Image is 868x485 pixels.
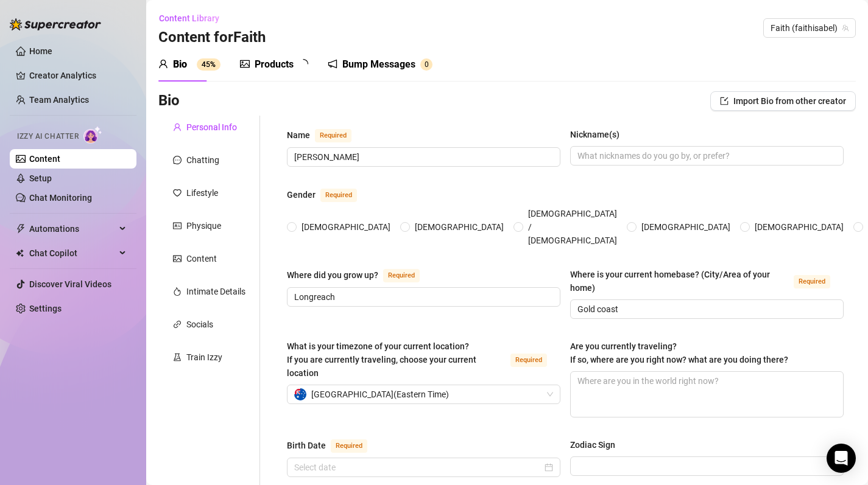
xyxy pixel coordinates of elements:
input: Where is your current homebase? (City/Area of your home) [577,302,834,316]
a: Chat Monitoring [29,193,92,203]
span: What is your timezone of your current location? If you are currently traveling, choose your curre... [287,341,476,378]
span: Required [331,439,367,453]
div: Gender [287,188,316,201]
span: Required [315,129,351,142]
span: heart [173,189,182,197]
div: Intimate Details [186,285,245,298]
h3: Content for Faith [158,28,266,47]
a: Content [29,154,60,164]
img: AI Chatter [83,126,102,144]
label: Nickname(s) [570,128,628,141]
span: Required [510,354,547,367]
span: Content Library [159,13,219,23]
img: Chat Copilot [16,249,24,257]
div: Bump Messages [342,57,415,72]
span: link [173,320,182,329]
label: Where did you grow up? [287,268,433,282]
h3: Bio [158,91,180,111]
div: Where is your current homebase? (City/Area of your home) [570,268,789,295]
div: Zodiac Sign [570,438,615,452]
span: notification [328,59,337,69]
div: Nickname(s) [570,128,619,141]
span: Izzy AI Chatter [17,131,79,142]
a: Team Analytics [29,95,89,105]
a: Settings [29,304,62,313]
div: Bio [173,57,187,72]
div: Products [255,57,294,72]
span: picture [173,254,182,263]
input: Nickname(s) [577,149,834,162]
a: Setup [29,173,52,183]
span: Are you currently traveling? If so, where are you right now? what are you doing there? [570,341,788,365]
img: logo-BBDzfeDw.svg [10,18,101,30]
div: Lifestyle [186,186,218,200]
a: Creator Analytics [29,66,127,85]
button: Content Library [158,9,229,28]
button: Import Bio from other creator [710,91,856,111]
label: Gender [287,187,370,202]
input: Where did you grow up? [294,290,551,304]
span: Required [383,269,420,282]
a: Discover Viral Videos [29,279,111,289]
div: Birth Date [287,439,326,452]
input: Birth Date [294,461,542,474]
span: Automations [29,219,116,239]
span: Required [320,189,357,202]
span: thunderbolt [16,224,26,234]
span: [DEMOGRAPHIC_DATA] [637,220,735,234]
span: team [842,24,849,32]
div: Content [186,252,217,265]
div: Personal Info [186,120,237,134]
div: Where did you grow up? [287,268,378,282]
span: idcard [173,222,182,230]
div: Physique [186,219,221,232]
div: Name [287,128,310,142]
span: user [173,123,182,131]
span: [DEMOGRAPHIC_DATA] [410,220,509,234]
span: loading [297,57,310,71]
a: Home [29,46,52,56]
div: Train Izzy [186,351,222,364]
span: [GEOGRAPHIC_DATA] ( Eastern Time ) [311,385,449,403]
label: Name [287,128,365,142]
input: Name [294,150,551,164]
sup: 45% [197,58,221,71]
div: Chatting [186,153,219,167]
span: Faith (faithisabel) [771,19,849,37]
span: message [173,156,182,164]
span: user [158,59,168,69]
span: Chat Copilot [29,243,116,263]
label: Where is your current homebase? (City/Area of your home) [570,268,844,295]
img: au [294,388,306,400]
span: Required [794,275,830,288]
div: Open Intercom Messenger [827,444,856,473]
span: [DEMOGRAPHIC_DATA] / [DEMOGRAPHIC_DATA] [523,207,622,247]
label: Zodiac Sign [570,438,624,452]
div: Socials [186,318,213,331]
sup: 0 [420,58,432,71]
span: import [720,97,729,105]
span: experiment [173,353,182,361]
span: picture [240,59,250,69]
span: [DEMOGRAPHIC_DATA] [297,220,395,234]
label: Birth Date [287,438,381,453]
span: Import Bio from other creator [733,96,846,106]
span: [DEMOGRAPHIC_DATA] [750,220,849,234]
span: fire [173,287,182,296]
